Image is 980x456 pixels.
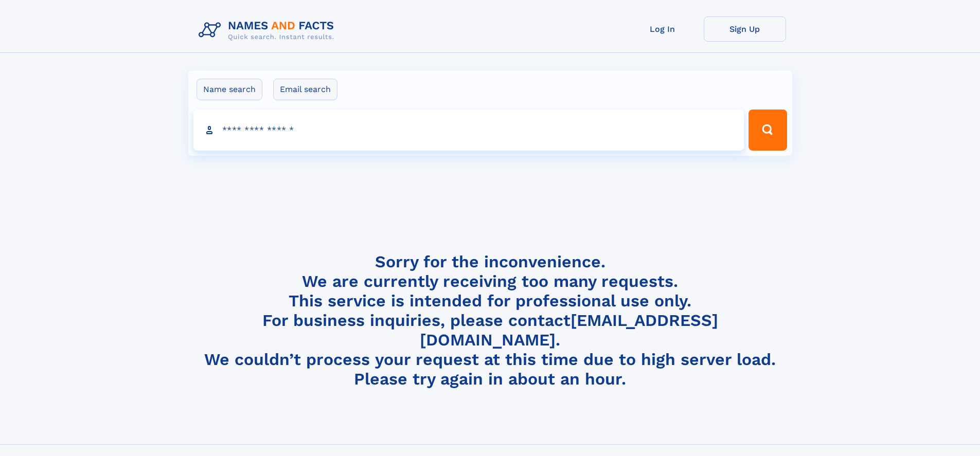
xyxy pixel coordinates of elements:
[197,79,262,100] label: Name search
[621,16,704,42] a: Log In
[193,110,744,151] input: search input
[420,311,718,350] a: [EMAIL_ADDRESS][DOMAIN_NAME]
[704,16,786,42] a: Sign Up
[749,110,787,151] button: Search Button
[194,16,343,44] img: Logo Names and Facts
[273,79,337,100] label: Email search
[194,252,786,389] h4: Sorry for the inconvenience. We are currently receiving too many requests. This service is intend...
